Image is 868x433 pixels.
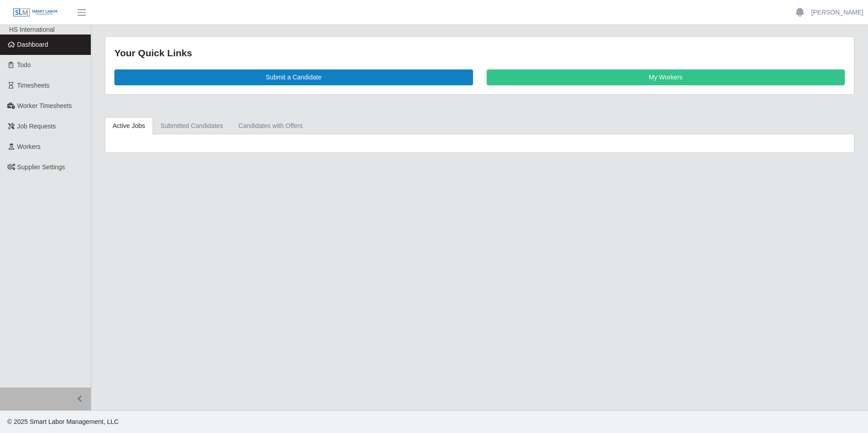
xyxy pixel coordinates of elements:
span: Dashboard [17,41,49,48]
img: SLM Logo [13,8,58,18]
span: Todo [17,61,31,69]
span: Workers [17,143,41,150]
span: Supplier Settings [17,163,65,171]
span: Worker Timesheets [17,102,72,109]
a: Active Jobs [105,117,153,135]
div: Your Quick Links [114,46,845,60]
a: Candidates with Offers [231,117,310,135]
span: Timesheets [17,82,50,89]
span: HS International [9,26,54,33]
span: © 2025 Smart Labor Management, LLC [7,418,118,425]
a: Submit a Candidate [114,69,473,85]
a: [PERSON_NAME] [811,8,863,17]
span: Job Requests [17,123,56,130]
a: Submitted Candidates [153,117,231,135]
a: My Workers [487,69,845,85]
